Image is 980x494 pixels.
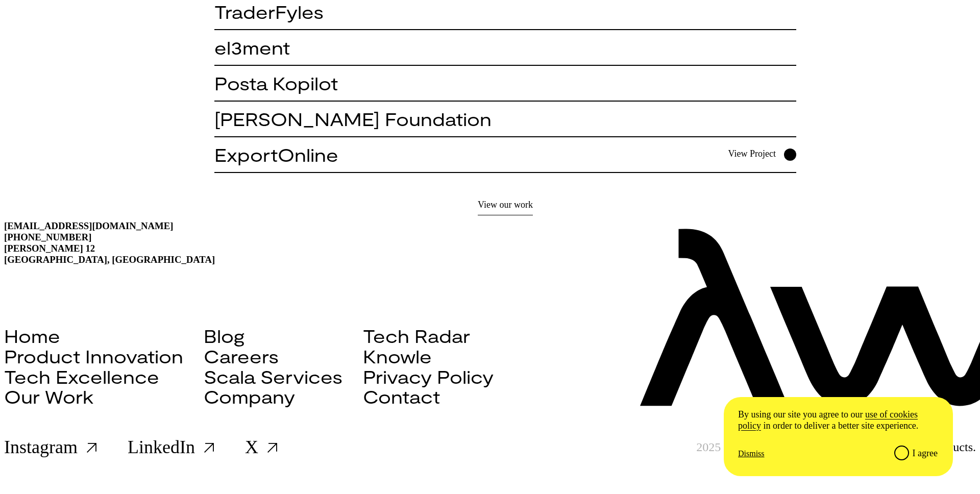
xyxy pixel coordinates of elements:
[913,448,938,459] div: I agree
[128,437,214,457] a: LinkedIn
[728,149,776,161] span: View Project
[214,109,492,129] h5: [PERSON_NAME] Foundation
[214,137,796,173] a: ExportOnlineView Project
[4,386,93,407] a: Our Work
[363,386,440,407] a: Contact
[4,326,60,346] a: Home
[363,366,494,387] a: Privacy Policy
[214,66,796,102] a: Posta Kopilot
[363,346,432,366] a: Knowle
[214,30,796,66] a: el3ment
[214,102,796,137] a: [PERSON_NAME] Foundation
[738,409,918,431] a: /cookie-and-privacy-policy
[4,437,97,457] a: Instagram
[4,346,183,366] a: Product Innovation
[738,409,938,432] p: By using our site you agree to our in order to deliver a better site experience.
[245,437,278,457] a: X
[214,144,338,165] h5: ExportOnline
[204,346,279,366] a: Careers
[204,386,295,407] a: Company
[363,326,470,346] a: Tech Radar
[204,366,342,387] a: Scala Services
[4,366,159,387] a: Tech Excellence
[214,73,338,93] h5: Posta Kopilot
[696,440,839,455] span: 2025 © LambdaWorks d.o.o.
[478,199,533,211] a: View our work
[214,37,290,58] h5: el3ment
[4,220,976,265] h3: [EMAIL_ADDRESS][DOMAIN_NAME] [PHONE_NUMBER] [PERSON_NAME] 12 [GEOGRAPHIC_DATA], [GEOGRAPHIC_DATA]
[204,326,244,346] a: Blog
[214,2,324,22] h5: TraderFyles
[738,449,765,458] p: Dismiss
